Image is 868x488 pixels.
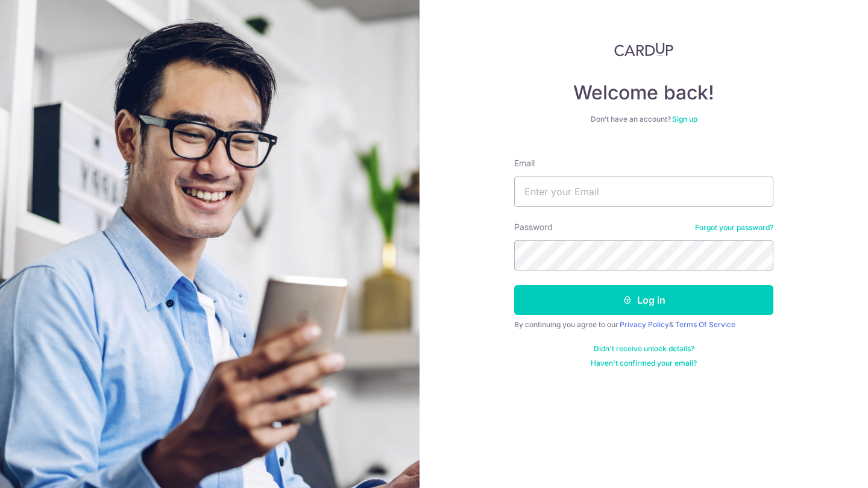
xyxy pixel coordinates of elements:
[514,177,773,207] input: Enter your Email
[514,285,773,315] button: Log in
[514,114,773,124] div: Don’t have an account?
[514,157,535,169] label: Email
[591,358,697,368] a: Haven't confirmed your email?
[620,320,669,329] a: Privacy Policy
[594,344,694,354] a: Didn't receive unlock details?
[514,320,773,330] div: By continuing you agree to our &
[695,223,773,233] a: Forgot your password?
[514,81,773,105] h4: Welcome back!
[614,42,673,57] img: CardUp Logo
[514,221,553,233] label: Password
[675,320,735,329] a: Terms Of Service
[672,114,697,124] a: Sign up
